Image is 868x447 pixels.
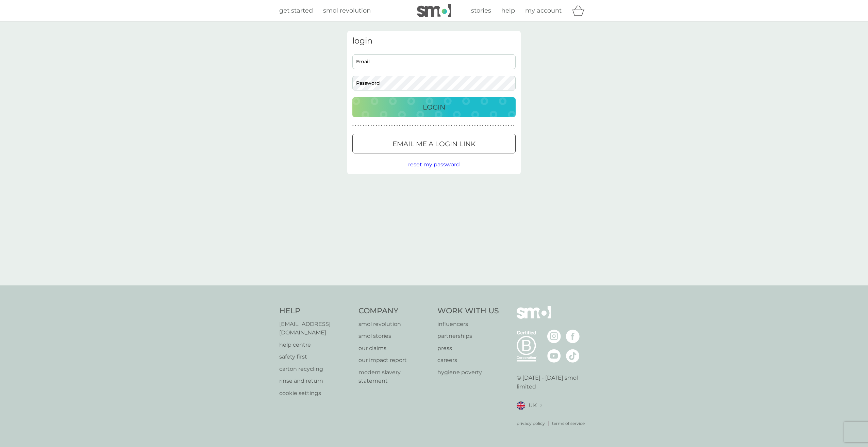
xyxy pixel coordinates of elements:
[279,389,352,398] p: cookie settings
[279,6,313,16] a: get started
[500,124,502,127] p: ●
[408,160,460,169] button: reset my password
[495,124,496,127] p: ●
[435,124,437,127] p: ●
[467,124,468,127] p: ●
[352,124,354,127] p: ●
[525,6,562,16] a: my account
[448,124,450,127] p: ●
[279,365,352,374] p: carton recycling
[451,124,452,127] p: ●
[437,332,499,341] a: partnerships
[378,124,380,127] p: ●
[517,374,589,391] p: © [DATE] - [DATE] smol limited
[407,124,408,127] p: ●
[386,124,387,127] p: ●
[487,124,489,127] p: ●
[358,332,431,341] a: smol stories
[517,420,545,427] p: privacy policy
[394,124,395,127] p: ●
[446,124,447,127] p: ●
[410,124,411,127] p: ●
[363,124,364,127] p: ●
[547,349,561,363] img: visit the smol Youtube page
[404,124,406,127] p: ●
[368,124,369,127] p: ●
[498,124,499,127] p: ●
[482,124,483,127] p: ●
[391,124,393,127] p: ●
[501,7,515,14] span: help
[412,124,413,127] p: ●
[279,352,352,361] a: safety first
[517,401,525,410] img: UK flag
[352,97,516,117] button: Login
[358,306,431,316] h4: Company
[370,124,372,127] p: ●
[358,356,431,365] p: our impact report
[358,344,431,353] a: our claims
[415,124,416,127] p: ●
[566,330,580,343] img: visit the smol Facebook page
[279,320,352,337] a: [EMAIL_ADDRESS][DOMAIN_NAME]
[357,124,359,127] p: ●
[365,124,367,127] p: ●
[399,124,400,127] p: ●
[525,7,562,14] span: my account
[471,7,491,14] span: stories
[540,404,542,408] img: select a new location
[279,306,352,316] h4: Help
[402,124,403,127] p: ●
[417,124,419,127] p: ●
[505,124,507,127] p: ●
[440,124,442,127] p: ●
[490,124,491,127] p: ●
[352,134,516,153] button: Email me a login link
[464,124,465,127] p: ●
[323,7,371,14] span: smol revolution
[456,124,457,127] p: ●
[323,6,371,16] a: smol revolution
[529,401,537,410] span: UK
[430,124,432,127] p: ●
[437,306,499,316] h4: Work With Us
[485,124,486,127] p: ●
[417,4,451,17] img: smol
[437,368,499,377] a: hygiene poverty
[437,356,499,365] a: careers
[469,124,470,127] p: ●
[423,102,445,113] p: Login
[360,124,362,127] p: ●
[393,138,475,149] p: Email me a login link
[547,330,561,343] img: visit the smol Instagram page
[425,124,427,127] p: ●
[472,124,473,127] p: ●
[352,36,516,46] h3: login
[443,124,445,127] p: ●
[358,320,431,329] a: smol revolution
[358,368,431,385] a: modern slavery statement
[438,124,439,127] p: ●
[279,377,352,385] p: rinse and return
[459,124,460,127] p: ●
[384,124,385,127] p: ●
[376,124,377,127] p: ●
[408,161,460,168] span: reset my password
[552,420,585,427] a: terms of service
[422,124,424,127] p: ●
[480,124,481,127] p: ●
[511,124,512,127] p: ●
[373,124,374,127] p: ●
[381,124,382,127] p: ●
[279,7,313,14] span: get started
